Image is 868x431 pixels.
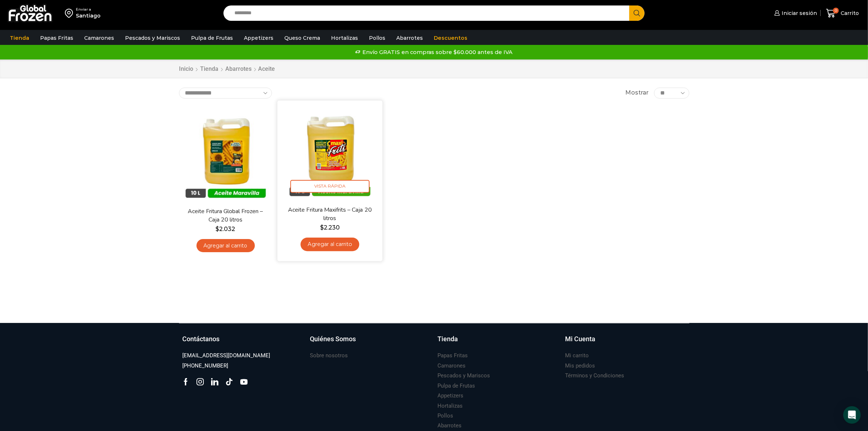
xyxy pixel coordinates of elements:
img: address-field-icon.svg [65,7,76,19]
h3: Mis pedidos [565,362,595,370]
nav: Breadcrumb [179,65,275,73]
a: Queso Crema [281,31,324,45]
a: Agregar al carrito: “Aceite Fritura Global Frozen – Caja 20 litros” [196,239,255,253]
a: Iniciar sesión [772,6,817,20]
h3: Pescados y Mariscos [438,372,490,380]
a: Hortalizas [438,401,463,411]
bdi: 2.230 [320,224,339,231]
span: $ [216,226,219,232]
button: Search button [629,5,645,21]
span: Vista Rápida [290,180,369,193]
a: Mi Cuenta [565,334,686,351]
a: Hortalizas [327,31,362,45]
a: Pulpa de Frutas [438,381,475,391]
h3: Quiénes Somos [310,334,356,344]
h1: Aceite [258,65,275,72]
span: Carrito [839,9,859,17]
h3: Mi carrito [565,352,589,359]
a: Abarrotes [225,65,252,73]
a: Appetizers [240,31,277,45]
a: Aceite Fritura Maxifrits – Caja 20 litros [287,205,372,223]
h3: Tienda [438,334,458,344]
select: Pedido de la tienda [179,88,272,99]
a: Mi carrito [565,351,589,361]
h3: Appetizers [438,392,464,400]
a: Camarones [438,361,466,371]
a: Camarones [81,31,118,45]
a: Agregar al carrito: “Aceite Fritura Maxifrits - Caja 20 litros” [300,238,359,251]
a: Aceite Fritura Global Frozen – Caja 20 litros [183,207,267,224]
h3: Términos y Condiciones [565,372,624,380]
a: Pulpa de Frutas [187,31,237,45]
a: Tienda [200,65,219,73]
a: Pescados y Mariscos [438,371,490,381]
span: Iniciar sesión [780,9,817,17]
h3: Papas Fritas [438,352,468,359]
a: Abarrotes [393,31,427,45]
h3: [EMAIL_ADDRESS][DOMAIN_NAME] [183,352,270,359]
a: Inicio [179,65,194,73]
a: Pollos [365,31,389,45]
a: Tienda [6,31,33,45]
a: Contáctanos [183,334,303,351]
a: Tienda [438,334,558,351]
h3: Abarrotes [438,422,462,430]
a: [PHONE_NUMBER] [183,361,229,371]
a: Términos y Condiciones [565,371,624,381]
h3: Sobre nosotros [310,352,348,359]
h3: Mi Cuenta [565,334,596,344]
span: Mostrar [625,89,649,97]
a: Quiénes Somos [310,334,431,351]
h3: Hortalizas [438,402,463,410]
h3: Pulpa de Frutas [438,382,475,390]
a: Papas Fritas [438,351,468,361]
bdi: 2.032 [216,226,236,232]
a: Appetizers [438,391,464,401]
div: Enviar a [76,7,101,12]
div: Open Intercom Messenger [843,406,861,424]
a: Pescados y Mariscos [121,31,184,45]
a: Papas Fritas [36,31,77,45]
h3: Camarones [438,362,466,370]
a: Descuentos [430,31,471,45]
a: 0 Carrito [824,5,861,22]
div: Santiago [76,12,101,19]
span: $ [320,224,323,231]
a: Abarrotes [438,421,462,431]
a: Mis pedidos [565,361,595,371]
h3: Pollos [438,412,454,420]
h3: Contáctanos [183,334,220,344]
h3: [PHONE_NUMBER] [183,362,229,370]
span: 0 [833,8,839,14]
a: Sobre nosotros [310,351,348,361]
a: [EMAIL_ADDRESS][DOMAIN_NAME] [183,351,270,361]
a: Pollos [438,411,454,421]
